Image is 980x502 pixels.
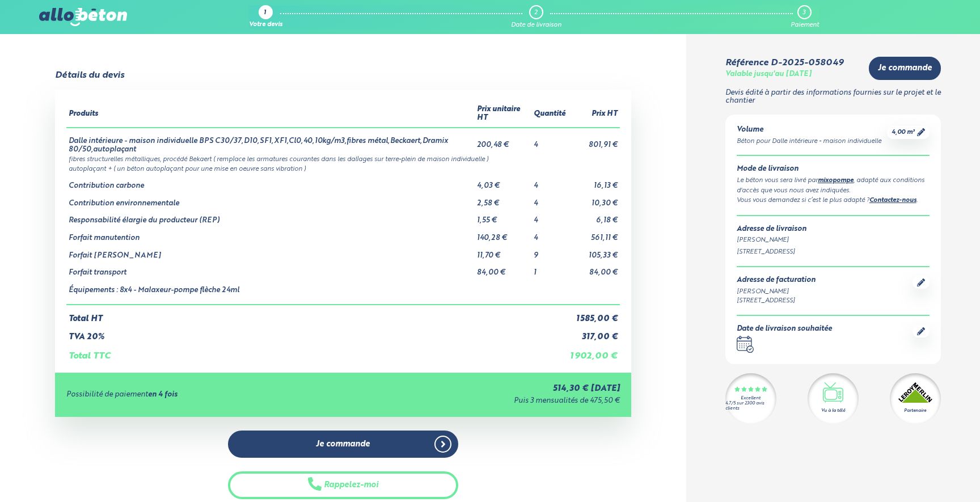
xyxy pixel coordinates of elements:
[531,208,568,225] td: 4
[475,191,531,208] td: 2,58 €
[568,208,620,225] td: 6,18 €
[66,173,475,191] td: Contribution carbone
[737,225,930,234] div: Adresse de livraison
[568,243,620,260] td: 105,33 €
[737,165,930,174] div: Mode de livraison
[878,64,932,73] span: Je commande
[568,305,620,324] td: 1 585,00 €
[349,397,620,406] div: Puis 3 mensualités de 475,50 €
[568,225,620,243] td: 561,11 €
[511,5,561,29] a: 2 Date de livraison
[66,128,475,154] td: Dalle intérieure - maison individuelle BPS C30/37,D10,SF1,XF1,Cl0,40,10kg/m3,fibres métal,Beckaer...
[148,391,178,398] strong: en 4 fois
[531,128,568,154] td: 4
[737,296,816,306] div: [STREET_ADDRESS]
[725,401,776,411] div: 4.7/5 sur 2300 avis clients
[879,458,968,490] iframe: Help widget launcher
[511,22,561,29] div: Date de livraison
[66,323,568,342] td: TVA 20%
[228,431,458,458] a: Je commande
[791,5,819,29] a: 3 Paiement
[737,325,832,334] div: Date de livraison souhaitée
[39,8,126,26] img: allobéton
[316,440,370,449] span: Je commande
[741,396,761,401] div: Excellent
[66,225,475,243] td: Forfait manutention
[475,208,531,225] td: 1,55 €
[725,58,843,68] div: Référence D-2025-058049
[791,22,819,29] div: Paiement
[737,287,816,297] div: [PERSON_NAME]
[531,191,568,208] td: 4
[568,128,620,154] td: 801,91 €
[66,101,475,127] th: Produits
[66,163,620,173] td: autoplaçant + ( un béton autoplaçant pour une mise en oeuvre sans vibration )
[475,173,531,191] td: 4,03 €
[568,323,620,342] td: 317,00 €
[475,243,531,260] td: 11,70 €
[55,70,124,81] div: Détails du devis
[725,70,812,79] div: Valable jusqu'au [DATE]
[66,191,475,208] td: Contribution environnementale
[568,191,620,208] td: 10,30 €
[725,89,941,106] p: Devis édité à partir des informations fournies sur le projet et le chantier
[531,225,568,243] td: 4
[475,225,531,243] td: 140,28 €
[737,126,881,134] div: Volume
[249,22,282,29] div: Votre devis
[475,101,531,127] th: Prix unitaire HT
[568,173,620,191] td: 16,13 €
[534,9,538,16] div: 2
[66,154,620,163] td: fibres structurelles métalliques, procédé Bekaert ( remplace les armatures courantes dans les dal...
[66,305,568,324] td: Total HT
[737,196,930,206] div: Vous vous demandez si c’est le plus adapté ? .
[869,197,916,204] a: Contactez-nous
[568,101,620,127] th: Prix HT
[737,276,816,285] div: Adresse de facturation
[66,243,475,260] td: Forfait [PERSON_NAME]
[821,407,845,414] div: Vu à la télé
[66,208,475,225] td: Responsabilité élargie du producteur (REP)
[531,260,568,277] td: 1
[904,407,926,414] div: Partenaire
[66,277,475,305] td: Équipements : 8x4 - Malaxeur-pompe flèche 24ml
[802,9,805,16] div: 3
[66,391,349,399] div: Possibilité de paiement
[568,342,620,361] td: 1 902,00 €
[264,10,266,17] div: 1
[228,471,458,499] button: Rappelez-moi
[249,5,282,29] a: 1 Votre devis
[531,101,568,127] th: Quantité
[531,173,568,191] td: 4
[475,128,531,154] td: 200,48 €
[349,384,620,394] div: 514,30 € [DATE]
[737,247,930,257] div: [STREET_ADDRESS]
[568,260,620,277] td: 84,00 €
[737,176,930,196] div: Le béton vous sera livré par , adapté aux conditions d'accès que vous nous avez indiquées.
[531,243,568,260] td: 9
[66,260,475,277] td: Forfait transport
[737,235,930,245] div: [PERSON_NAME]
[475,260,531,277] td: 84,00 €
[66,342,568,361] td: Total TTC
[818,178,854,184] a: mixopompe
[737,137,881,146] div: Béton pour Dalle intérieure - maison individuelle
[869,57,941,80] a: Je commande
